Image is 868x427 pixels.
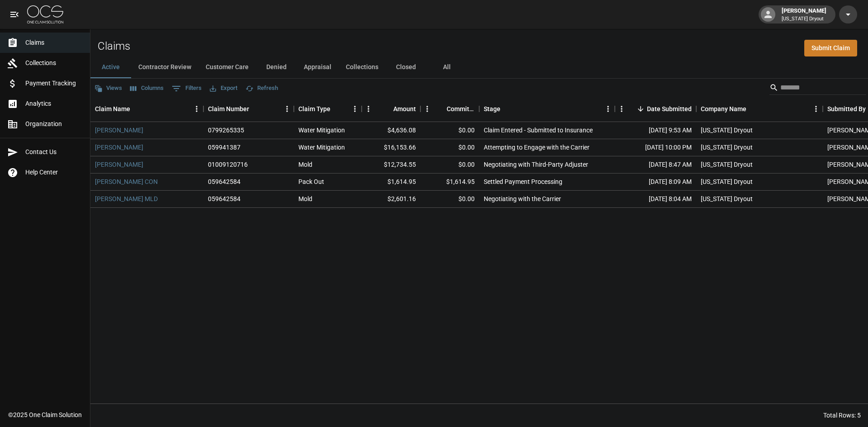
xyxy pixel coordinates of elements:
[298,160,312,169] div: Mold
[769,80,866,97] div: Search
[746,103,759,115] button: Sort
[25,119,83,129] span: Organization
[484,126,593,135] div: Claim Entered - Submitted to Insurance
[386,56,426,78] button: Closed
[128,81,166,95] button: Select columns
[243,81,280,95] button: Refresh
[809,102,823,116] button: Menu
[198,56,256,78] button: Customer Care
[381,103,393,115] button: Sort
[8,410,82,419] div: © 2025 One Claim Solution
[484,143,590,152] div: Attempting to Engage with the Carrier
[208,126,244,135] div: 0799265335
[447,96,475,122] div: Committed Amount
[190,102,203,116] button: Menu
[95,160,143,169] a: [PERSON_NAME]
[208,143,241,152] div: 059941387
[362,122,420,139] div: $4,636.08
[701,143,753,152] div: Arizona Dryout
[95,177,158,186] a: [PERSON_NAME] CON
[500,103,513,115] button: Sort
[420,102,434,116] button: Menu
[647,96,692,122] div: Date Submitted
[615,156,696,174] div: [DATE] 8:47 AM
[701,126,753,135] div: Arizona Dryout
[701,96,746,122] div: Company Name
[90,96,203,122] div: Claim Name
[298,143,345,152] div: Water Mitigation
[362,102,375,116] button: Menu
[696,96,823,122] div: Company Name
[827,96,866,122] div: Submitted By
[25,168,83,177] span: Help Center
[484,160,588,169] div: Negotiating with Third-Party Adjuster
[330,103,343,115] button: Sort
[634,103,647,115] button: Sort
[479,96,615,122] div: Stage
[778,6,830,23] div: [PERSON_NAME]
[298,96,330,122] div: Claim Type
[92,81,124,95] button: Views
[615,191,696,208] div: [DATE] 8:04 AM
[25,79,83,88] span: Payment Tracking
[27,5,63,23] img: ocs-logo-white-transparent.png
[208,177,241,186] div: 059642584
[420,191,479,208] div: $0.00
[95,143,143,152] a: [PERSON_NAME]
[131,56,198,78] button: Contractor Review
[823,411,861,420] div: Total Rows: 5
[298,177,324,186] div: Pack Out
[420,96,479,122] div: Committed Amount
[25,147,83,157] span: Contact Us
[804,40,857,56] a: Submit Claim
[25,58,83,68] span: Collections
[208,81,240,95] button: Export
[615,102,628,116] button: Menu
[5,5,24,23] button: open drawer
[701,160,753,169] div: Arizona Dryout
[298,126,345,135] div: Water Mitigation
[208,160,248,169] div: 01009120716
[434,103,447,115] button: Sort
[256,56,297,78] button: Denied
[339,56,386,78] button: Collections
[701,194,753,203] div: Arizona Dryout
[98,40,130,53] h2: Claims
[420,156,479,174] div: $0.00
[420,139,479,156] div: $0.00
[484,96,500,122] div: Stage
[393,96,416,122] div: Amount
[362,174,420,191] div: $1,614.95
[294,96,362,122] div: Claim Type
[615,122,696,139] div: [DATE] 9:53 AM
[615,174,696,191] div: [DATE] 8:09 AM
[25,38,83,47] span: Claims
[90,56,131,78] button: Active
[362,191,420,208] div: $2,601.16
[95,96,130,122] div: Claim Name
[170,81,204,96] button: Show filters
[362,96,420,122] div: Amount
[615,139,696,156] div: [DATE] 10:00 PM
[348,102,362,116] button: Menu
[782,15,826,23] p: [US_STATE] Dryout
[420,174,479,191] div: $1,614.95
[484,194,561,203] div: Negotiating with the Carrier
[426,56,467,78] button: All
[95,194,158,203] a: [PERSON_NAME] MLD
[362,139,420,156] div: $16,153.66
[701,177,753,186] div: Arizona Dryout
[90,56,868,78] div: dynamic tabs
[362,156,420,174] div: $12,734.55
[130,103,143,115] button: Sort
[601,102,615,116] button: Menu
[208,194,241,203] div: 059642584
[280,102,294,116] button: Menu
[25,99,83,108] span: Analytics
[297,56,339,78] button: Appraisal
[420,122,479,139] div: $0.00
[203,96,294,122] div: Claim Number
[249,103,262,115] button: Sort
[484,177,562,186] div: Settled Payment Processing
[615,96,696,122] div: Date Submitted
